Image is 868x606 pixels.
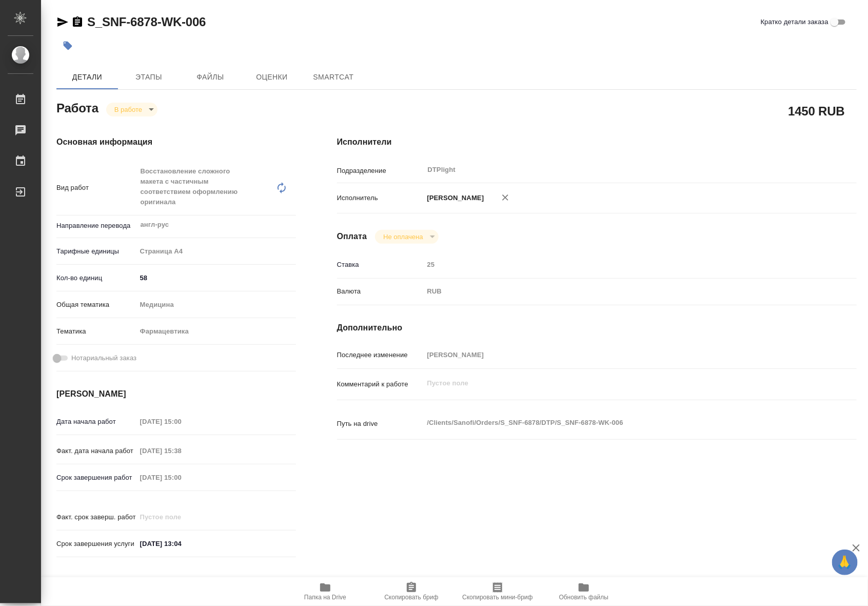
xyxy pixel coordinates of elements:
[111,105,145,114] button: В работе
[337,350,424,360] p: Последнее изменение
[63,71,112,84] span: Детали
[368,577,455,606] button: Скопировать бриф
[71,16,84,28] button: Скопировать ссылку
[136,243,296,260] div: Страница А4
[304,594,346,601] span: Папка на Drive
[337,136,857,148] h4: Исполнители
[462,594,532,601] span: Скопировать мини-бриф
[56,417,136,427] p: Дата начала работ
[380,232,426,241] button: Не оплачена
[337,193,424,203] p: Исполнитель
[337,260,424,270] p: Ставка
[247,71,297,84] span: Оценки
[56,539,136,549] p: Срок завершения услуги
[56,221,136,231] p: Направление перевода
[136,296,296,314] div: Медицина
[56,326,136,337] p: Тематика
[337,322,857,334] h4: Дополнительно
[337,419,424,429] p: Путь на drive
[87,15,206,29] a: S_SNF-6878-WK-006
[56,300,136,310] p: Общая тематика
[56,512,136,522] p: Факт. срок заверш. работ
[424,347,814,362] input: Пустое поле
[337,166,424,176] p: Подразделение
[424,414,814,432] textarea: /Clients/Sanofi/Orders/S_SNF-6878/DTP/S_SNF-6878-WK-006
[424,257,814,272] input: Пустое поле
[424,283,814,300] div: RUB
[337,379,424,389] p: Комментарий к работе
[136,443,226,458] input: Пустое поле
[836,552,854,573] span: 🙏
[455,577,541,606] button: Скопировать мини-бриф
[541,577,627,606] button: Обновить файлы
[136,414,226,429] input: Пустое поле
[761,17,828,27] span: Кратко детали заказа
[56,246,136,257] p: Тарифные единицы
[559,594,609,601] span: Обновить файлы
[136,470,226,485] input: Пустое поле
[136,323,296,340] div: Фармацевтика
[56,273,136,283] p: Кол-во единиц
[136,270,296,285] input: ✎ Введи что-нибудь
[309,71,358,84] span: SmartCat
[788,102,845,120] h2: 1450 RUB
[56,473,136,483] p: Срок завершения работ
[384,594,438,601] span: Скопировать бриф
[71,353,136,363] span: Нотариальный заказ
[56,98,98,116] h2: Работа
[56,183,136,193] p: Вид работ
[56,136,296,148] h4: Основная информация
[832,550,858,575] button: 🙏
[136,510,226,524] input: Пустое поле
[186,71,235,84] span: Файлы
[56,446,136,456] p: Факт. дата начала работ
[56,388,296,400] h4: [PERSON_NAME]
[282,577,368,606] button: Папка на Drive
[494,186,517,209] button: Удалить исполнителя
[375,230,438,244] div: В работе
[424,193,484,203] p: [PERSON_NAME]
[337,230,367,243] h4: Оплата
[106,103,157,116] div: В работе
[124,71,173,84] span: Этапы
[136,536,226,551] input: ✎ Введи что-нибудь
[337,286,424,297] p: Валюта
[56,16,69,28] button: Скопировать ссылку для ЯМессенджера
[56,34,79,57] button: Добавить тэг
